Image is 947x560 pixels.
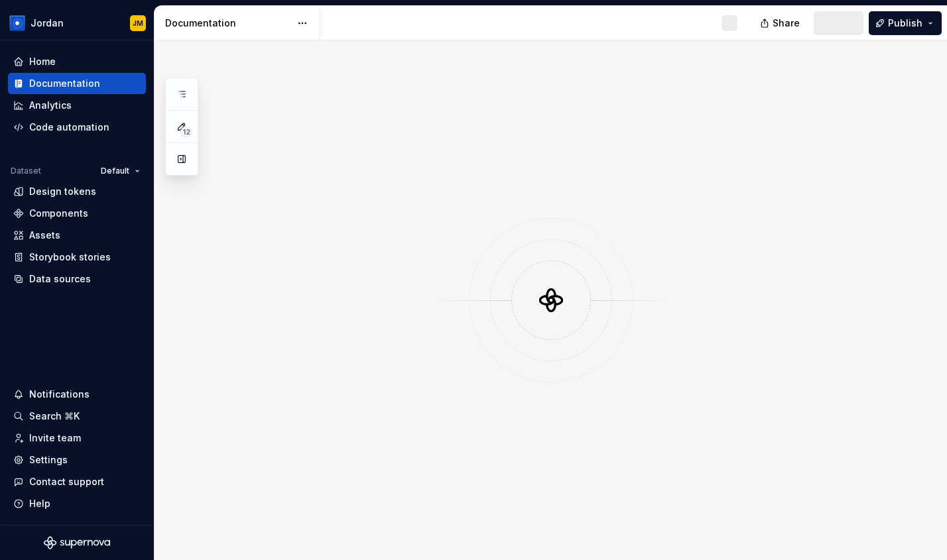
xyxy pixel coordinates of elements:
div: Code automation [29,121,109,134]
div: Storybook stories [29,251,111,264]
a: Documentation [8,73,146,94]
a: Code automation [8,117,146,138]
a: Data sources [8,268,146,290]
div: Contact support [29,475,104,488]
a: Storybook stories [8,247,146,268]
a: Invite team [8,427,146,449]
div: Documentation [29,77,100,90]
div: Invite team [29,431,81,445]
button: Notifications [8,384,146,405]
button: Publish [869,11,942,35]
div: JM [133,18,143,28]
a: Design tokens [8,181,146,202]
div: Components [29,207,88,220]
span: Share [773,17,800,30]
img: 049812b6-2877-400d-9dc9-987621144c16.png [9,15,25,31]
div: Dataset [11,166,41,176]
div: Analytics [29,99,72,112]
button: Contact support [8,471,146,492]
button: Share [753,11,808,35]
span: 12 [180,127,192,137]
button: JordanJM [3,9,151,37]
a: Home [8,51,146,72]
div: Home [29,55,56,68]
a: Settings [8,449,146,471]
div: Help [29,497,50,510]
a: Analytics [8,95,146,116]
button: Default [95,162,146,180]
div: Search ⌘K [29,410,80,423]
div: Jordan [31,17,64,30]
div: Assets [29,229,60,242]
div: Documentation [165,17,290,30]
div: Design tokens [29,185,96,198]
div: Data sources [29,272,91,286]
span: Default [101,166,129,176]
button: Help [8,493,146,514]
a: Components [8,203,146,224]
button: Search ⌘K [8,406,146,427]
span: Publish [888,17,922,30]
svg: Supernova Logo [44,536,110,549]
div: Notifications [29,388,90,401]
div: Settings [29,453,68,467]
a: Assets [8,225,146,246]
